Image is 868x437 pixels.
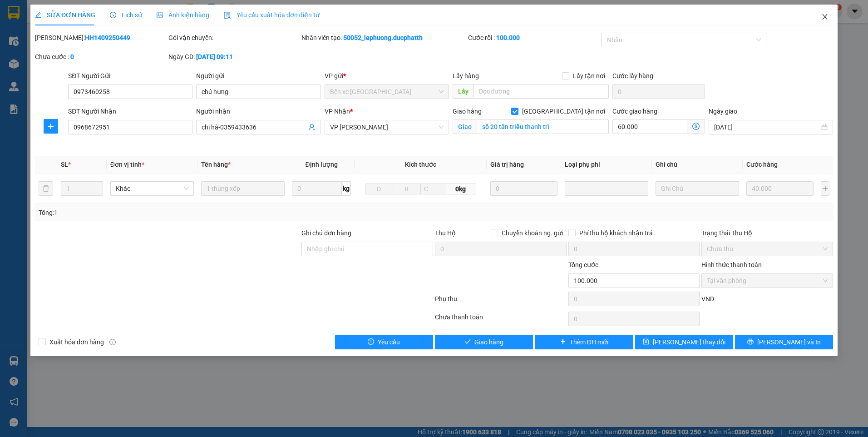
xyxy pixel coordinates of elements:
[325,108,350,115] span: VP Nhận
[168,52,300,62] div: Ngày GD:
[68,71,192,81] div: SĐT Người Gửi
[453,84,473,99] span: Lấy
[701,261,762,268] label: Hình thức thanh toán
[330,120,444,134] span: VP Ngọc Hồi
[569,71,609,81] span: Lấy tận nơi
[435,335,533,349] button: checkGiao hàng
[393,184,421,194] input: R
[168,33,300,43] div: Gói vận chuyển:
[757,337,821,347] span: [PERSON_NAME] và In
[308,124,316,131] span: user-add
[368,338,374,346] span: exclamation-circle
[46,337,108,347] span: Xuất hóa đơn hàng
[735,335,833,349] button: printer[PERSON_NAME] và In
[453,119,477,134] span: Giao
[707,274,828,288] span: Tại văn phòng
[812,5,838,30] button: Close
[477,119,609,134] input: Giao tận nơi
[342,181,351,196] span: kg
[435,229,456,237] span: Thu Hộ
[39,208,335,218] div: Tổng: 1
[110,161,144,168] span: Đơn vị tính
[707,242,828,256] span: Chưa thu
[714,122,819,132] input: Ngày giao
[44,123,58,130] span: plus
[468,33,600,43] div: Cước rồi :
[635,335,733,349] button: save[PERSON_NAME] thay đổi
[85,34,130,41] b: HH1409250449
[445,184,476,194] span: 0kg
[464,338,471,346] span: check
[473,84,609,99] input: Dọc đường
[561,156,652,174] th: Loại phụ phí
[652,156,743,174] th: Ghi chú
[110,12,116,18] span: clock-circle
[378,337,400,347] span: Yêu cầu
[44,119,58,134] button: plus
[420,184,446,194] input: C
[61,161,68,168] span: SL
[35,52,167,62] div: Chưa cước :
[643,338,649,346] span: save
[196,53,233,60] b: [DATE] 09:11
[474,337,503,347] span: Giao hàng
[35,12,41,18] span: edit
[570,337,608,347] span: Thêm ĐH mới
[518,106,609,116] span: [GEOGRAPHIC_DATA] tận nơi
[490,181,557,196] input: 0
[612,119,687,134] input: Cước giao hàng
[157,12,163,18] span: picture
[612,84,705,99] input: Cước lấy hàng
[568,261,598,268] span: Tổng cước
[821,13,829,20] span: close
[821,181,829,196] button: plus
[157,11,209,19] span: Ảnh kiện hàng
[109,339,116,345] span: info-circle
[116,182,188,195] span: Khác
[35,33,167,43] div: [PERSON_NAME]:
[68,106,192,116] div: SĐT Người Nhận
[535,335,633,349] button: plusThêm ĐH mới
[612,108,657,115] label: Cước giao hàng
[496,34,520,41] b: 100.000
[224,12,231,19] img: icon
[653,337,725,347] span: [PERSON_NAME] thay đổi
[365,184,393,194] input: D
[70,53,74,60] b: 0
[746,181,814,196] input: 0
[498,228,567,238] span: Chuyển khoản ng. gửi
[746,161,778,168] span: Cước hàng
[405,161,436,168] span: Kích thước
[306,161,338,168] span: Định lượng
[301,242,433,256] input: Ghi chú đơn hàng
[701,295,714,303] span: VND
[301,229,351,237] label: Ghi chú đơn hàng
[701,228,833,238] div: Trạng thái Thu Hộ
[576,228,656,238] span: Phí thu hộ khách nhận trả
[434,294,567,310] div: Phụ thu
[39,181,53,196] button: delete
[330,85,444,99] span: Bến xe Hoằng Hóa
[453,108,482,115] span: Giao hàng
[692,123,700,130] span: dollar-circle
[201,161,231,168] span: Tên hàng
[656,181,739,196] input: Ghi Chú
[343,34,423,41] b: 50052_lephuong.ducphatth
[35,11,95,19] span: SỬA ĐƠN HÀNG
[560,338,566,346] span: plus
[709,108,737,115] label: Ngày giao
[301,33,466,43] div: Nhân viên tạo:
[110,11,142,19] span: Lịch sử
[196,106,321,116] div: Người nhận
[224,11,320,19] span: Yêu cầu xuất hóa đơn điện tử
[201,181,285,196] input: VD: Bàn, Ghế
[612,72,653,79] label: Cước lấy hàng
[747,338,754,346] span: printer
[490,161,524,168] span: Giá trị hàng
[325,71,449,81] div: VP gửi
[434,312,567,328] div: Chưa thanh toán
[335,335,433,349] button: exclamation-circleYêu cầu
[196,71,321,81] div: Người gửi
[453,72,479,79] span: Lấy hàng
